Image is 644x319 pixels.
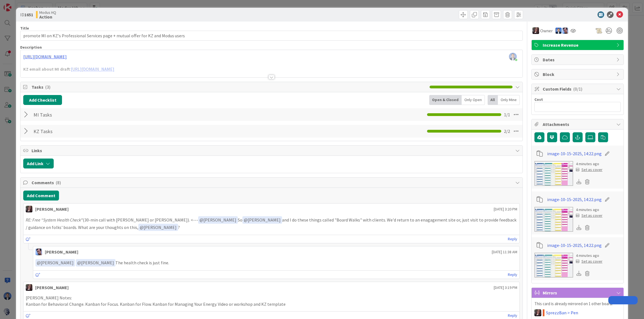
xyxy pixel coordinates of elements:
[562,28,568,34] img: JB
[32,126,156,136] input: Add Checklist...
[140,225,144,230] span: @
[504,111,510,118] span: 1 / 1
[494,206,517,212] span: [DATE] 3:20 PM
[576,224,582,231] div: Download
[543,289,614,296] span: Mirrors
[37,260,41,265] span: @
[32,147,513,154] span: Links
[543,71,614,78] span: Block
[543,86,614,92] span: Custom Fields
[244,217,281,223] span: [PERSON_NAME]
[576,178,582,185] div: Download
[37,260,74,265] span: [PERSON_NAME]
[35,249,42,255] img: JB
[576,207,602,213] div: 4 minutes ago
[35,259,517,267] p: The health check is just fine.
[200,217,203,223] span: @
[26,301,517,307] p: Kanban for Behavioral Change. Kanban for Focus. Kanban for Flow. Kanban for Managing Your Energy....
[576,253,602,259] div: 4 minutes ago
[26,295,517,301] p: [PERSON_NAME] Notes:
[35,284,69,291] div: [PERSON_NAME]
[23,159,54,168] button: Add Link
[534,309,541,316] img: TD
[32,179,513,186] span: Comments
[77,260,114,265] span: [PERSON_NAME]
[576,259,602,264] div: Set as cover
[32,84,427,90] span: Tasks
[20,31,523,41] input: type card name here...
[546,309,578,316] a: SprezzBan > Pen
[26,284,32,291] img: TD
[508,236,517,242] a: Reply
[45,84,50,90] span: ( 3 )
[26,216,517,231] p: (30-min call with [PERSON_NAME] or [PERSON_NAME]). <--- So and I do these things called "Board Wa...
[494,285,517,291] span: [DATE] 3:19 PM
[488,95,498,105] div: All
[547,150,602,157] a: image-10-15-2025, 14:22.png
[20,26,29,31] label: Title
[200,217,236,223] span: [PERSON_NAME]
[509,53,517,60] img: 0C7sLYpboC8qJ4Pigcws55mStztBx44M.png
[576,167,602,173] div: Set as cover
[540,27,553,34] span: Owner
[534,301,621,307] p: This card is already mirrored on 1 other board.
[534,97,543,102] label: Cost
[244,217,248,223] span: @
[20,45,42,50] span: Description
[35,206,69,212] div: [PERSON_NAME]
[573,86,582,92] span: ( 0/1 )
[45,249,78,255] div: [PERSON_NAME]
[547,242,602,249] a: image-10-15-2025, 14:22.png
[429,95,462,105] div: Open & Closed
[547,196,602,203] a: image-10-15-2025, 14:22.png
[508,312,517,319] a: Reply
[543,42,614,48] span: Increase Revenue
[498,95,520,105] div: Only Mine
[24,12,33,17] b: 1651
[555,28,562,34] img: DP
[23,54,67,59] a: [URL][DOMAIN_NAME]
[532,27,539,34] img: TD
[504,128,510,135] span: 2 / 2
[23,95,62,105] button: Add Checklist
[140,225,177,230] span: [PERSON_NAME]
[26,206,32,212] img: TD
[39,10,56,15] span: Modus HQ
[77,260,81,265] span: @
[26,217,83,223] em: RE: Free “System Health Check”
[492,249,517,255] span: [DATE] 11:38 AM
[32,110,156,120] input: Add Checklist...
[20,11,33,18] span: ID
[543,56,614,63] span: Dates
[508,271,517,278] a: Reply
[56,180,61,185] span: ( 8 )
[462,95,485,105] div: Only Open
[39,15,56,19] b: Action
[543,121,614,128] span: Attachments
[576,270,582,277] div: Download
[576,161,602,167] div: 4 minutes ago
[576,213,602,218] div: Set as cover
[23,191,59,201] button: Add Comment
